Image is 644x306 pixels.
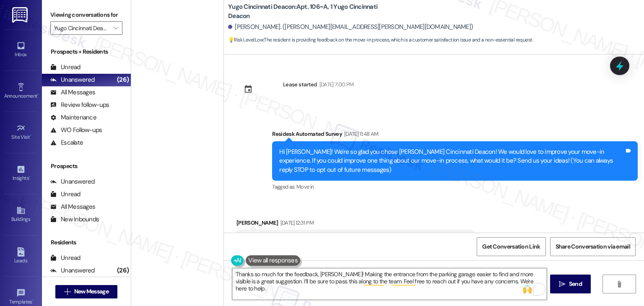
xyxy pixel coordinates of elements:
[50,113,96,122] div: Maintenance
[115,264,131,277] div: (26)
[42,238,131,247] div: Residents
[342,130,378,138] div: [DATE] 11:48 AM
[50,177,95,186] div: Unanswered
[296,183,314,190] span: Move in
[50,75,95,84] div: Unanswered
[228,36,263,43] strong: 💡 Risk Level: Low
[569,280,582,288] span: Send
[272,181,638,193] div: Tagged as:
[236,218,475,230] div: [PERSON_NAME]
[50,254,80,262] div: Unread
[54,21,109,35] input: All communities
[74,287,109,296] span: New Message
[50,138,83,147] div: Escalate
[4,39,38,61] a: Inbox
[50,101,109,109] div: Review follow-ups
[550,275,591,293] button: Send
[55,285,117,298] button: New Message
[616,281,622,288] i: 
[115,73,131,86] div: (26)
[228,23,473,31] div: [PERSON_NAME]. ([PERSON_NAME][EMAIL_ADDRESS][PERSON_NAME][DOMAIN_NAME])
[477,237,545,256] button: Get Conversation Link
[4,121,38,144] a: Site Visit •
[42,47,131,56] div: Prospects + Residents
[278,218,314,227] div: [DATE] 12:31 PM
[30,133,31,139] span: •
[317,80,354,89] div: [DATE] 7:00 PM
[4,203,38,226] a: Buildings
[228,36,533,44] span: : The resident is providing feedback on the move-in process, which is a customer satisfaction iss...
[50,202,95,211] div: All Messages
[283,80,317,89] div: Lease started
[50,190,80,199] div: Unread
[279,148,624,174] div: Hi [PERSON_NAME]! We're so glad you chose [PERSON_NAME] Cincinnati Deacon! We would love to impro...
[550,237,636,256] button: Share Conversation via email
[232,268,546,300] textarea: To enrich screen reader interactions, please activate Accessibility in Grammarly extension settings
[32,298,34,303] span: •
[113,25,118,31] i: 
[50,126,102,135] div: WO Follow-ups
[4,245,38,267] a: Leads
[556,242,630,251] span: Share Conversation via email
[272,130,638,141] div: Residesk Automated Survey
[50,215,99,224] div: New Inbounds
[482,242,540,251] span: Get Conversation Link
[37,92,39,98] span: •
[4,162,38,185] a: Insights •
[29,174,30,180] span: •
[42,162,131,171] div: Prospects
[228,3,396,21] b: Yugo Cincinnati Deacon: Apt. 106~A, 1 Yugo Cincinnati Deacon
[559,281,565,288] i: 
[50,63,80,72] div: Unread
[50,8,122,21] label: Viewing conversations for
[12,7,29,23] img: ResiDesk Logo
[50,266,95,275] div: Unanswered
[50,88,95,97] div: All Messages
[64,288,70,295] i: 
